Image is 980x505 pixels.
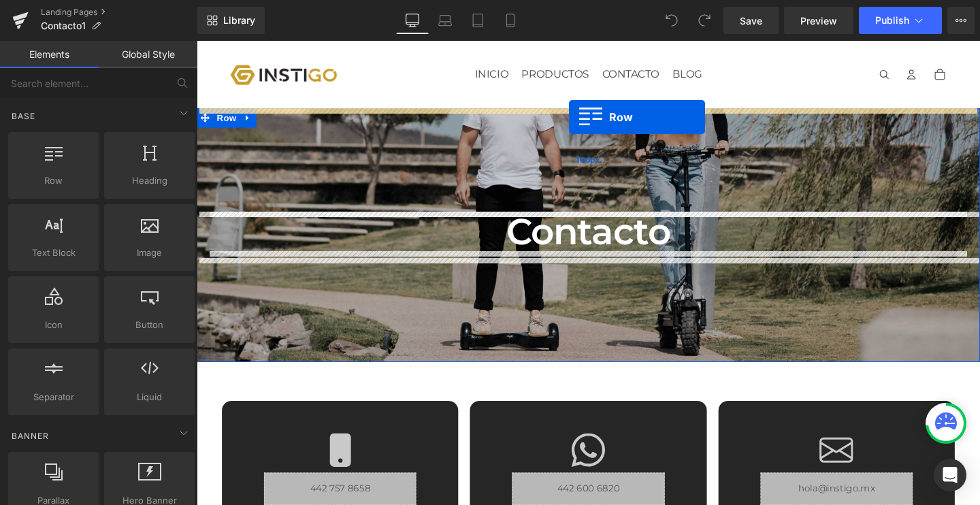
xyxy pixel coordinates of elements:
[10,110,37,123] span: Base
[41,7,197,18] a: Landing Pages
[947,7,975,34] button: More
[108,246,191,260] span: Image
[875,15,909,26] span: Publish
[420,12,493,61] a: CONTACTO
[99,41,197,68] a: Global Style
[342,27,413,45] span: PRODUCTOS
[427,27,487,45] span: CONTACTO
[399,120,424,131] span: 160px
[108,174,191,188] span: Heading
[784,7,853,34] a: Preview
[500,27,532,45] span: BLOG
[286,12,335,61] a: INICIO
[12,318,95,332] span: Icon
[429,7,461,34] a: Laptop
[766,20,796,50] button: Abrir carrito Total de artículos en el carrito: 0
[335,12,420,61] a: PRODUCTOS
[223,14,255,27] span: Library
[293,27,328,45] span: INICIO
[197,7,265,34] a: New Library
[934,459,966,491] div: Open Intercom Messenger
[10,429,50,442] span: Banner
[800,14,837,28] span: Preview
[708,20,738,50] button: Abrir búsqueda
[461,7,494,34] a: Tablet
[396,7,429,34] a: Desktop
[41,20,86,31] span: Contacto1
[740,14,762,28] span: Save
[658,7,685,34] button: Undo
[736,20,766,50] button: Abrir menú de cuenta
[493,12,538,61] a: BLOG
[494,7,527,34] a: Mobile
[12,246,95,260] span: Text Block
[18,71,45,91] span: Row
[691,7,718,34] button: Redo
[859,7,942,34] button: Publish
[108,318,191,332] span: Button
[12,390,95,404] span: Separator
[12,174,95,188] span: Row
[45,71,63,91] a: Expand / Collapse
[108,390,191,404] span: Liquid
[14,180,810,222] h1: Contacto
